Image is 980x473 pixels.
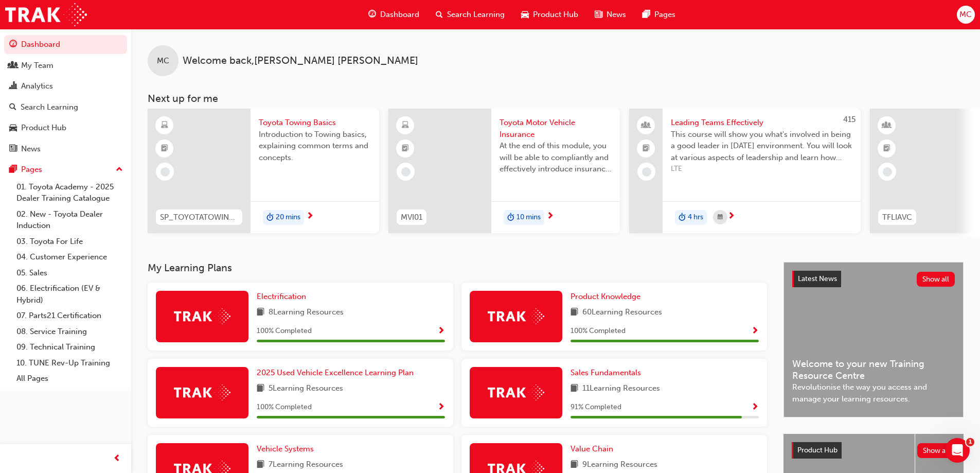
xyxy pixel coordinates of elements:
span: next-icon [306,212,314,221]
a: car-iconProduct Hub [513,4,586,25]
span: 11 Learning Resources [582,382,660,395]
span: Value Chain [571,444,613,453]
span: At the end of this module, you will be able to compliantly and effectively introduce insurance cu... [500,140,612,175]
span: 91 % Completed [571,401,621,413]
img: Trak [488,384,544,400]
span: duration-icon [679,211,686,224]
a: Value Chain [571,443,617,455]
a: 415Leading Teams EffectivelyThis course will show you what's involved in being a good leader in [... [629,109,861,233]
img: Trak [174,308,230,324]
span: car-icon [521,8,529,21]
span: Show Progress [751,327,759,336]
a: News [4,139,127,159]
button: Pages [4,160,127,179]
a: 10. TUNE Rev-Up Training [12,355,127,371]
span: 100 % Completed [257,325,312,337]
span: next-icon [546,212,554,221]
a: All Pages [12,371,127,387]
span: prev-icon [113,452,121,465]
button: Show Progress [437,401,445,414]
img: Trak [5,3,87,26]
span: 4 hrs [688,212,703,223]
iframe: Intercom live chat [945,438,970,463]
span: book-icon [257,306,264,319]
h3: Next up for me [131,93,980,104]
a: 09. Technical Training [12,339,127,355]
span: Pages [654,9,675,21]
img: Trak [174,384,230,400]
span: TFLIAVC [882,212,912,223]
span: booktick-icon [883,142,890,155]
span: 8 Learning Resources [269,306,344,319]
div: News [21,143,41,155]
span: calendar-icon [718,211,723,224]
div: Pages [21,164,42,176]
span: learningResourceType_ELEARNING-icon [402,119,409,132]
a: Search Learning [4,98,127,117]
span: book-icon [257,459,264,471]
span: Toyota Motor Vehicle Insurance [500,117,612,140]
span: next-icon [727,212,735,221]
span: book-icon [571,306,578,319]
a: 01. Toyota Academy - 2025 Dealer Training Catalogue [12,179,127,206]
span: news-icon [595,8,602,21]
span: This course will show you what's involved in being a good leader in [DATE] environment. You will ... [671,129,852,164]
button: Show Progress [751,325,759,338]
span: duration-icon [266,211,274,224]
a: 05. Sales [12,265,127,281]
a: guage-iconDashboard [360,4,427,25]
a: search-iconSearch Learning [427,4,513,25]
h3: My Learning Plans [148,262,767,274]
span: 20 mins [276,212,300,223]
span: Welcome to your new Training Resource Centre [792,358,955,381]
span: car-icon [9,124,17,133]
button: Show Progress [751,401,759,414]
button: Show all [917,272,955,287]
a: Product Knowledge [571,291,645,303]
span: Product Hub [797,446,838,454]
span: 2025 Used Vehicle Excellence Learning Plan [257,368,414,377]
span: guage-icon [9,40,17,49]
a: 2025 Used Vehicle Excellence Learning Plan [257,367,418,379]
div: Product Hub [21,122,66,134]
span: 100 % Completed [257,401,312,413]
span: 100 % Completed [571,325,626,337]
span: learningRecordVerb_NONE-icon [883,167,892,177]
img: Trak [488,308,544,324]
span: people-icon [9,61,17,71]
a: 07. Parts21 Certification [12,308,127,324]
span: book-icon [571,459,578,471]
a: pages-iconPages [634,4,684,25]
span: booktick-icon [643,142,650,155]
span: Vehicle Systems [257,444,314,453]
a: My Team [4,56,127,75]
a: Latest NewsShow all [792,271,955,287]
span: SP_TOYOTATOWING_0424 [160,212,238,223]
button: DashboardMy TeamAnalyticsSearch LearningProduct HubNews [4,33,127,160]
span: chart-icon [9,82,17,91]
span: learningRecordVerb_NONE-icon [642,167,651,177]
span: 60 Learning Resources [582,306,662,319]
a: Vehicle Systems [257,443,318,455]
span: Leading Teams Effectively [671,117,852,129]
span: booktick-icon [402,142,409,155]
div: Search Learning [21,101,78,113]
span: people-icon [643,119,650,132]
button: Show Progress [437,325,445,338]
span: book-icon [571,382,578,395]
span: learningRecordVerb_NONE-icon [161,167,170,177]
span: up-icon [116,163,123,177]
span: Search Learning [447,9,505,21]
span: 10 mins [516,212,541,223]
span: learningResourceType_ELEARNING-icon [161,119,168,132]
a: 04. Customer Experience [12,249,127,265]
span: News [607,9,626,21]
span: Toyota Towing Basics [259,117,371,129]
span: 9 Learning Resources [582,459,657,471]
span: 1 [966,438,974,446]
span: pages-icon [643,8,650,21]
span: Show Progress [437,403,445,412]
span: search-icon [9,103,16,112]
